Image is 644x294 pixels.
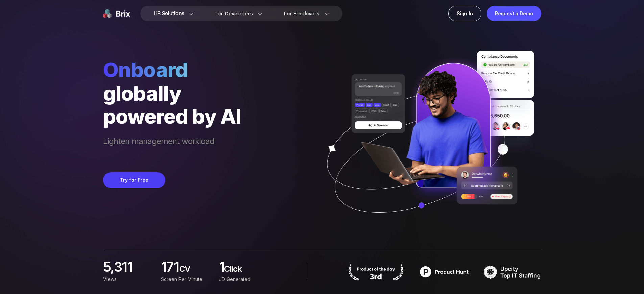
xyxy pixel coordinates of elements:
[179,264,211,277] span: CV
[103,261,132,272] span: 5,311
[103,105,241,128] div: powered by AI
[347,264,405,280] img: product hunt badge
[415,264,473,280] img: product hunt badge
[161,276,211,283] div: screen per minute
[161,261,179,274] span: 171
[215,10,253,17] span: For Developers
[315,51,541,232] img: ai generate
[103,276,153,283] div: Views
[219,261,224,274] span: 1
[103,172,165,188] button: Try for Free
[103,82,241,105] div: globally
[219,276,268,283] div: JD Generated
[448,6,481,21] a: Sign In
[487,6,541,21] a: Request a Demo
[154,8,184,19] span: HR Solutions
[103,136,241,159] span: Lighten management workload
[224,264,269,277] span: Click
[103,57,241,82] span: Onboard
[284,10,319,17] span: For Employers
[484,264,541,280] img: TOP IT STAFFING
